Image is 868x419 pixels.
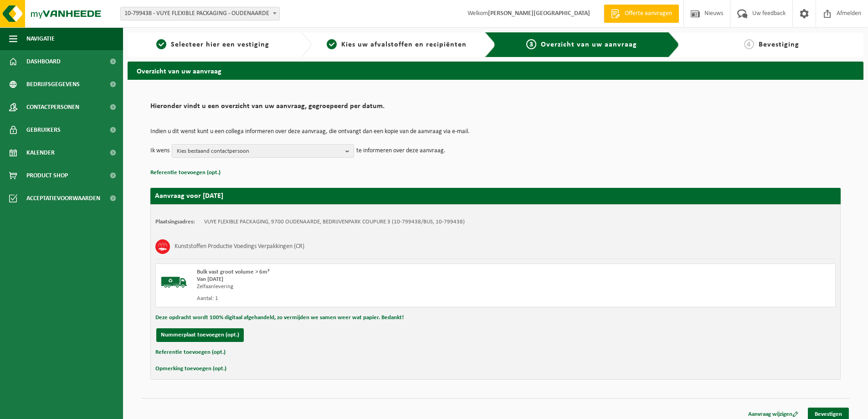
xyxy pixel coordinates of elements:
[197,269,269,275] span: Bulk vast groot volume > 6m³
[177,145,342,158] span: Kies bestaand contactpersoon
[156,39,166,49] span: 1
[155,192,223,200] strong: Aanvraag voor [DATE]
[155,363,226,375] button: Opmerking toevoegen (opt.)
[744,39,754,49] span: 4
[197,276,223,282] strong: Van [DATE]
[26,119,61,141] span: Gebruikers
[120,7,280,21] span: 10-799438 - VUYE FLEXIBLE PACKAGING - OUDENAARDE
[26,164,68,187] span: Product Shop
[156,328,244,342] button: Nummerplaat toevoegen (opt.)
[488,10,590,17] strong: [PERSON_NAME][GEOGRAPHIC_DATA]
[197,295,532,302] div: Aantal: 1
[197,283,532,290] div: Zelfaanlevering
[622,9,674,18] span: Offerte aanvragen
[160,269,188,296] img: BL-SO-LV.png
[172,144,354,158] button: Kies bestaand contactpersoon
[26,27,55,50] span: Navigatie
[526,39,536,49] span: 3
[150,144,169,158] p: Ik wens
[128,62,863,79] h2: Overzicht van uw aanvraag
[26,50,61,73] span: Dashboard
[759,41,799,48] span: Bevestiging
[26,73,80,96] span: Bedrijfsgegevens
[175,239,304,254] h3: Kunststoffen Productie Voedings Verpakkingen (CR)
[604,5,679,23] a: Offerte aanvragen
[121,7,279,20] span: 10-799438 - VUYE FLEXIBLE PACKAGING - OUDENAARDE
[155,347,226,358] button: Referentie toevoegen (opt.)
[204,218,465,226] td: VUYE FLEXIBLE PACKAGING, 9700 OUDENAARDE, BEDRIJVENPARK COUPURE 3 (10-799438/BUS, 10-799438)
[26,187,100,210] span: Acceptatievoorwaarden
[150,167,221,179] button: Referentie toevoegen (opt.)
[26,96,79,119] span: Contactpersonen
[327,39,337,49] span: 2
[26,141,55,164] span: Kalender
[316,39,478,50] a: 2Kies uw afvalstoffen en recipiënten
[155,219,195,225] strong: Plaatsingsadres:
[541,41,637,48] span: Overzicht van uw aanvraag
[171,41,269,48] span: Selecteer hier een vestiging
[132,39,293,50] a: 1Selecteer hier een vestiging
[341,41,467,48] span: Kies uw afvalstoffen en recipiënten
[150,129,841,135] p: Indien u dit wenst kunt u een collega informeren over deze aanvraag, die ontvangt dan een kopie v...
[356,144,446,158] p: te informeren over deze aanvraag.
[155,312,404,324] button: Deze opdracht wordt 100% digitaal afgehandeld, zo vermijden we samen weer wat papier. Bedankt!
[150,103,841,115] h2: Hieronder vindt u een overzicht van uw aanvraag, gegroepeerd per datum.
